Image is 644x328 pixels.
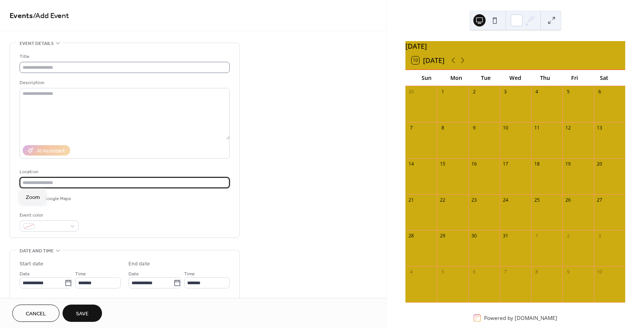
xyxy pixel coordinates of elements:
div: 17 [502,161,509,167]
span: Zoom [26,194,40,202]
div: 22 [440,197,446,203]
div: 16 [471,161,478,167]
div: 24 [502,197,509,203]
span: Link to Google Maps [29,195,71,203]
a: [DOMAIN_NAME] [515,314,557,321]
div: 6 [596,88,603,95]
div: 13 [596,124,603,131]
div: 18 [534,161,540,167]
button: Save [63,305,102,322]
div: 15 [440,161,446,167]
div: 11 [534,124,540,131]
span: Date [20,270,30,278]
div: 9 [565,269,572,275]
div: Thu [530,70,560,86]
span: Save [76,310,89,318]
div: Tue [471,70,501,86]
div: 3 [502,88,509,95]
div: Start date [20,260,43,268]
div: 14 [408,161,415,167]
div: Powered by [484,314,557,321]
div: 6 [471,269,478,275]
span: Date and time [20,247,54,255]
div: 4 [534,88,540,95]
div: 5 [440,269,446,275]
span: Date [128,270,139,278]
div: 23 [471,197,478,203]
a: Events [10,8,33,23]
span: / Add Event [33,8,69,23]
div: 9 [471,124,478,131]
div: Sun [412,70,441,86]
div: 7 [502,269,509,275]
div: Title [20,53,228,61]
div: 28 [408,233,415,239]
div: 10 [596,269,603,275]
div: 1 [440,88,446,95]
div: Location [20,168,228,176]
div: 27 [596,197,603,203]
div: End date [128,260,150,268]
div: Event color [20,211,77,219]
div: 30 [408,88,415,95]
span: Time [75,270,86,278]
div: 25 [534,197,540,203]
span: Cancel [26,310,46,318]
div: 29 [440,233,446,239]
div: [DATE] [405,41,625,51]
div: 30 [471,233,478,239]
button: 10[DATE] [409,55,447,66]
span: Event details [20,40,54,48]
span: Time [184,270,195,278]
div: 10 [502,124,509,131]
div: 19 [565,161,572,167]
div: Wed [501,70,530,86]
div: 1 [534,233,540,239]
div: Sat [590,70,619,86]
div: 3 [596,233,603,239]
div: 8 [534,269,540,275]
div: 7 [408,124,415,131]
div: Fri [560,70,590,86]
div: 20 [596,161,603,167]
div: 31 [502,233,509,239]
div: 5 [565,88,572,95]
div: 26 [565,197,572,203]
div: 12 [565,124,572,131]
div: Mon [441,70,471,86]
button: Cancel [12,305,59,322]
div: Description [20,79,228,87]
div: 21 [408,197,415,203]
div: 2 [471,88,478,95]
div: 2 [565,233,572,239]
div: 4 [408,269,415,275]
div: 8 [440,124,446,131]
